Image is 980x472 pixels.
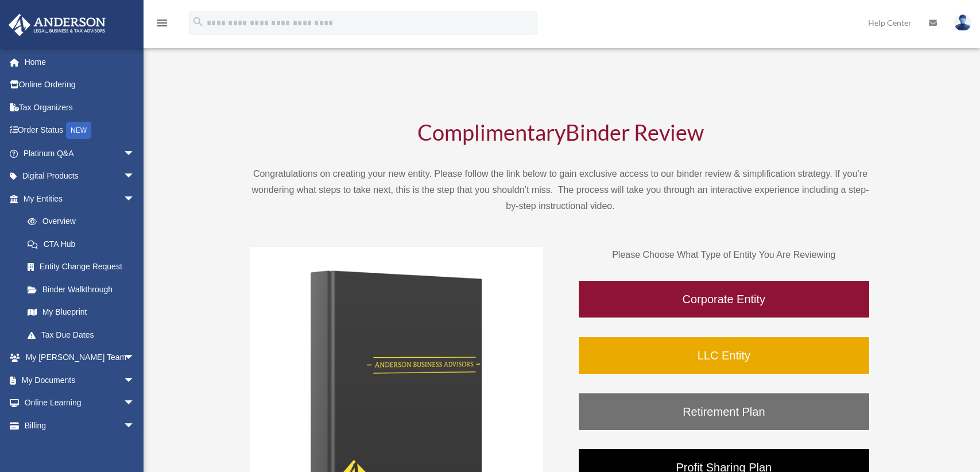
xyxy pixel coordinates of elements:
[8,165,152,188] a: Digital Productsarrow_drop_down
[155,20,169,30] a: menu
[8,73,152,96] a: Online Ordering
[8,96,152,119] a: Tax Organizers
[8,51,152,73] a: Home
[66,122,91,139] div: NEW
[8,346,152,369] a: My [PERSON_NAME] Teamarrow_drop_down
[578,336,870,375] a: LLC Entity
[578,392,870,431] a: Retirement Plan
[155,16,169,30] i: menu
[123,165,146,188] span: arrow_drop_down
[123,392,146,415] span: arrow_drop_down
[8,187,152,210] a: My Entitiesarrow_drop_down
[5,14,109,36] img: Anderson Advisors Platinum Portal
[192,16,204,28] i: search
[123,414,146,438] span: arrow_drop_down
[578,280,870,319] a: Corporate Entity
[578,247,870,263] p: Please Choose What Type of Entity You Are Reviewing
[8,414,152,437] a: Billingarrow_drop_down
[565,119,704,145] span: Binder Review
[16,301,152,324] a: My Blueprint
[8,119,152,142] a: Order StatusNEW
[954,14,971,31] img: User Pic
[250,166,870,214] p: Congratulations on creating your new entity. Please follow the link below to gain exclusive acces...
[8,392,152,415] a: Online Learningarrow_drop_down
[123,187,146,211] span: arrow_drop_down
[123,369,146,392] span: arrow_drop_down
[16,278,146,301] a: Binder Walkthrough
[8,369,152,392] a: My Documentsarrow_drop_down
[123,346,146,370] span: arrow_drop_down
[123,142,146,165] span: arrow_drop_down
[417,119,565,145] span: Complimentary
[16,210,152,233] a: Overview
[16,323,152,346] a: Tax Due Dates
[8,142,152,165] a: Platinum Q&Aarrow_drop_down
[16,233,152,256] a: CTA Hub
[16,256,152,278] a: Entity Change Request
